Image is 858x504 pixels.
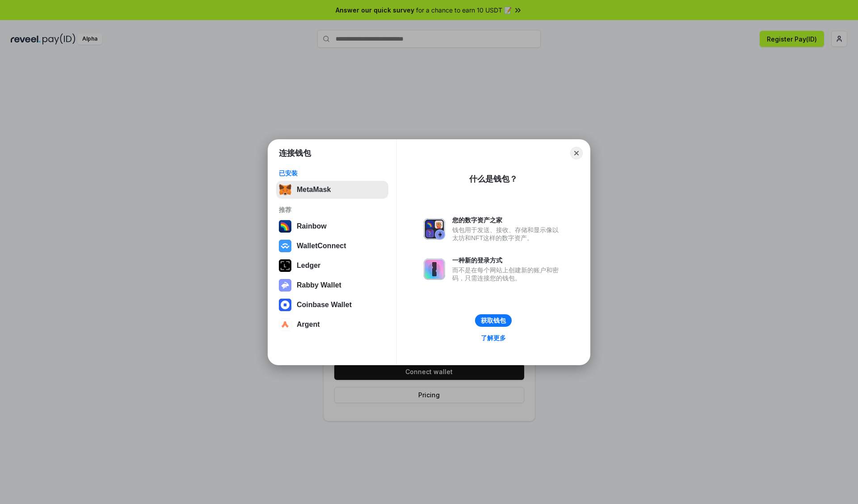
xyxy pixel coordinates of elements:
[276,237,388,255] button: WalletConnect
[481,317,506,325] div: 获取钱包
[424,218,445,240] img: svg+xml,%3Csvg%20xmlns%3D%22http%3A%2F%2Fwww.w3.org%2F2000%2Fsvg%22%20fill%3D%22none%22%20viewBox...
[475,314,512,327] button: 获取钱包
[297,262,320,270] div: Ledger
[481,334,506,342] div: 了解更多
[279,299,291,311] img: svg+xml,%3Csvg%20width%3D%2228%22%20height%3D%2228%22%20viewBox%3D%220%200%2028%2028%22%20fill%3D...
[279,279,291,292] img: svg+xml,%3Csvg%20xmlns%3D%22http%3A%2F%2Fwww.w3.org%2F2000%2Fsvg%22%20fill%3D%22none%22%20viewBox...
[279,220,291,233] img: svg+xml,%3Csvg%20width%3D%22120%22%20height%3D%22120%22%20viewBox%3D%220%200%20120%20120%22%20fil...
[276,296,388,314] button: Coinbase Wallet
[279,240,291,252] img: svg+xml,%3Csvg%20width%3D%2228%22%20height%3D%2228%22%20viewBox%3D%220%200%2028%2028%22%20fill%3D...
[452,226,563,242] div: 钱包用于发送、接收、存储和显示像以太坊和NFT这样的数字资产。
[276,257,388,275] button: Ledger
[424,258,445,280] img: svg+xml,%3Csvg%20xmlns%3D%22http%3A%2F%2Fwww.w3.org%2F2000%2Fsvg%22%20fill%3D%22none%22%20viewBox...
[279,259,291,272] img: svg+xml,%3Csvg%20xmlns%3D%22http%3A%2F%2Fwww.w3.org%2F2000%2Fsvg%22%20width%3D%2228%22%20height%3...
[297,281,341,289] div: Rabby Wallet
[570,147,583,159] button: Close
[452,216,563,224] div: 您的数字资产之家
[276,276,388,294] button: Rabby Wallet
[279,183,291,196] img: svg+xml,%3Csvg%20fill%3D%22none%22%20height%3D%2233%22%20viewBox%3D%220%200%2035%2033%22%20width%...
[279,148,311,158] h1: 连接钱包
[297,186,331,194] div: MetaMask
[279,318,291,331] img: svg+xml,%3Csvg%20width%3D%2228%22%20height%3D%2228%22%20viewBox%3D%220%200%2028%2028%22%20fill%3D...
[279,206,386,214] div: 推荐
[276,181,388,199] button: MetaMask
[452,256,563,264] div: 一种新的登录方式
[297,242,346,250] div: WalletConnect
[452,266,563,282] div: 而不是在每个网站上创建新的账户和密码，只需连接您的钱包。
[297,301,352,309] div: Coinbase Wallet
[276,316,388,333] button: Argent
[297,321,320,329] div: Argent
[276,217,388,235] button: Rainbow
[297,222,327,230] div: Rainbow
[279,169,386,177] div: 已安装
[475,332,511,344] a: 了解更多
[469,174,517,184] div: 什么是钱包？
